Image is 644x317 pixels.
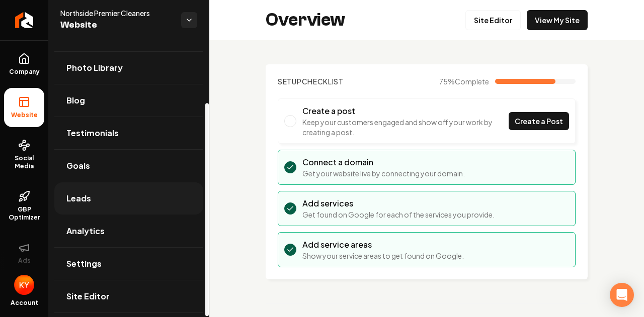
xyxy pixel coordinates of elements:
h3: Connect a domain [302,156,465,168]
div: Open Intercom Messenger [610,283,634,307]
span: GBP Optimizer [4,205,44,222]
span: Setup [278,77,302,86]
span: Site Editor [66,290,110,302]
span: Settings [66,258,102,270]
span: Analytics [66,225,105,237]
span: Blog [66,94,85,107]
a: Social Media [4,131,44,178]
h3: Add services [302,197,495,209]
a: Goals [54,150,203,182]
a: GBP Optimizer [4,182,44,230]
p: Keep your customers engaged and show off your work by creating a post. [302,117,509,137]
h3: Create a post [302,105,509,117]
a: Site Editor [54,280,203,312]
span: Complete [455,77,489,86]
span: 75 % [439,76,489,86]
span: Leads [66,192,91,204]
p: Get found on Google for each of the services you provide. [302,209,495,220]
a: Company [4,45,44,84]
a: Settings [54,248,203,280]
p: Get your website live by connecting your domain. [302,168,465,178]
p: Show your service areas to get found on Google. [302,251,464,261]
a: Site Editor [465,10,521,30]
a: Photo Library [54,52,203,84]
span: Ads [14,257,35,265]
a: Blog [54,84,203,117]
span: Website [7,111,42,119]
a: Testimonials [54,117,203,149]
span: Account [11,299,38,307]
span: Northside Premier Cleaners [60,8,173,18]
span: Website [60,18,173,32]
img: Rebolt Logo [15,12,34,28]
span: Create a Post [515,116,563,127]
button: Ads [4,234,44,273]
a: Leads [54,182,203,215]
img: Katherine Yanez [14,275,34,295]
h3: Add service areas [302,239,464,251]
a: Create a Post [509,112,569,130]
a: Analytics [54,215,203,247]
h2: Overview [266,10,345,30]
span: Photo Library [66,62,123,74]
span: Goals [66,160,90,172]
span: Testimonials [66,127,119,139]
span: Company [5,68,44,76]
a: View My Site [527,10,588,30]
span: Social Media [4,154,44,170]
button: Open user button [14,275,34,295]
h2: Checklist [278,76,344,86]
